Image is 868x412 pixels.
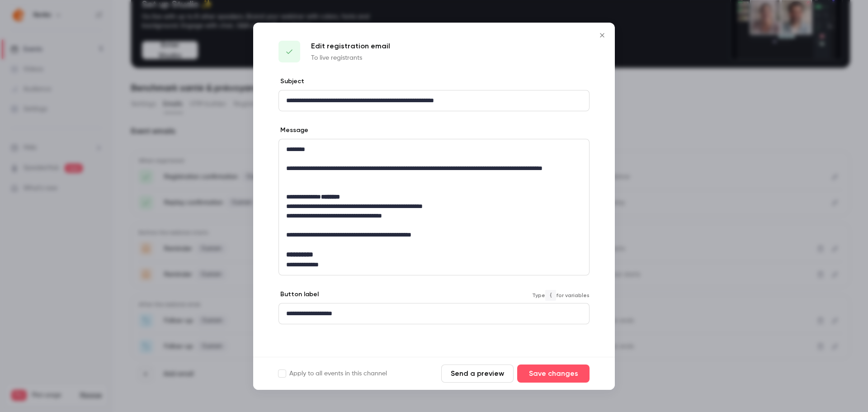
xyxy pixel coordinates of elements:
div: editor [279,90,589,111]
code: { [545,290,556,301]
p: Edit registration email [311,41,390,52]
button: Close [593,26,611,44]
div: editor [279,303,589,324]
button: Send a preview [441,365,514,383]
label: Button label [278,290,319,299]
label: Apply to all events in this channel [278,369,387,378]
span: Type for variables [532,290,590,301]
p: To live registrants [311,53,390,62]
label: Subject [278,77,304,86]
div: editor [279,139,589,275]
label: Message [278,126,308,135]
button: Save changes [517,365,590,383]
